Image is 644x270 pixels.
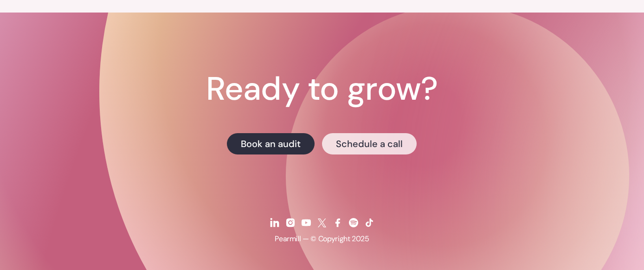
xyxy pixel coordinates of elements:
img: Tiktok icon [364,217,375,228]
a: Linkedin icon [268,211,282,234]
img: Linkedin icon [269,217,280,228]
h1: Ready to grow? [206,73,438,105]
p: Pearmill — © Copyright 2025 [275,234,369,244]
img: Facebook icon [332,217,343,228]
a: Facebook icon [331,211,345,234]
a: Book an audit [227,133,315,154]
a: Tiktok icon [362,211,376,234]
a: Youtube icon [299,211,313,234]
a: Instagram icon [283,211,297,234]
a: Schedule a call [322,133,417,154]
img: Youtube icon [301,217,312,228]
a: Spotify icon [347,211,361,234]
img: Instagram icon [285,217,296,228]
img: Spotify icon [348,217,359,228]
